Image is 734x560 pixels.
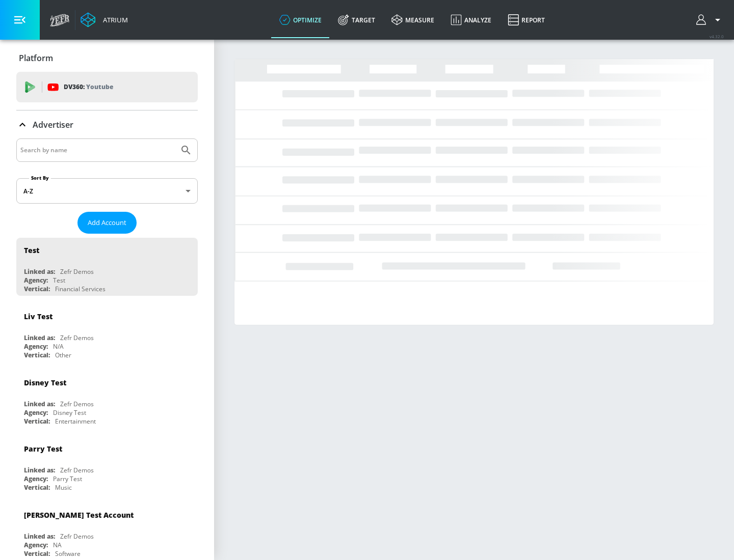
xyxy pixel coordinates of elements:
[77,212,137,234] button: Add Account
[55,549,81,558] div: Software
[64,81,113,93] p: DV360:
[60,267,94,276] div: Zefr Demos
[24,342,48,351] div: Agency:
[24,312,53,321] div: Liv Test
[53,541,62,549] div: NA
[24,549,50,558] div: Vertical:
[330,2,383,38] a: Target
[24,417,50,426] div: Vertical:
[16,304,198,362] div: Liv TestLinked as:Zefr DemosAgency:N/AVertical:Other
[60,532,94,541] div: Zefr Demos
[383,2,442,38] a: measure
[33,119,73,130] p: Advertiser
[16,436,198,494] div: Parry TestLinked as:Zefr DemosAgency:Parry TestVertical:Music
[16,44,198,72] div: Platform
[55,417,96,426] div: Entertainment
[24,276,48,285] div: Agency:
[16,110,198,139] div: Advertiser
[60,333,94,342] div: Zefr Demos
[24,444,62,454] div: Parry Test
[24,541,48,549] div: Agency:
[24,245,39,255] div: Test
[24,267,55,276] div: Linked as:
[24,351,50,359] div: Vertical:
[24,474,48,483] div: Agency:
[60,400,94,408] div: Zefr Demos
[24,378,66,387] div: Disney Test
[88,217,126,229] span: Add Account
[16,370,198,428] div: Disney TestLinked as:Zefr DemosAgency:Disney TestVertical:Entertainment
[99,15,128,24] div: Atrium
[81,12,128,27] a: Atrium
[24,408,48,417] div: Agency:
[16,72,198,102] div: DV360: Youtube
[55,351,71,359] div: Other
[24,510,134,520] div: [PERSON_NAME] Test Account
[500,2,553,38] a: Report
[53,342,64,351] div: N/A
[24,483,50,492] div: Vertical:
[16,178,198,204] div: A-Z
[24,333,55,342] div: Linked as:
[24,466,55,474] div: Linked as:
[19,52,53,64] p: Platform
[24,532,55,541] div: Linked as:
[271,2,330,38] a: optimize
[20,144,175,157] input: Search by name
[710,34,724,39] span: v 4.32.0
[55,483,72,492] div: Music
[16,238,198,296] div: TestLinked as:Zefr DemosAgency:TestVertical:Financial Services
[60,466,94,474] div: Zefr Demos
[29,175,51,181] label: Sort By
[53,276,65,285] div: Test
[53,408,86,417] div: Disney Test
[55,285,106,293] div: Financial Services
[442,2,500,38] a: Analyze
[53,474,82,483] div: Parry Test
[24,400,55,408] div: Linked as:
[24,285,50,293] div: Vertical:
[86,81,113,92] p: Youtube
